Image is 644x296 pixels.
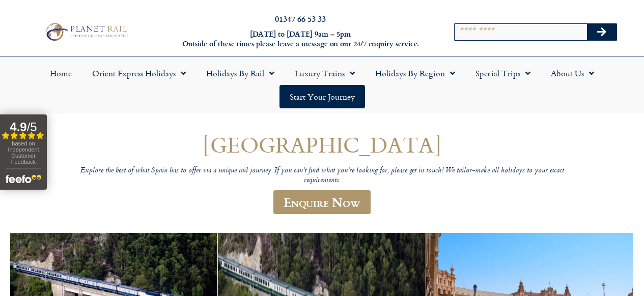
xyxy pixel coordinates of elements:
[196,62,285,85] a: Holidays by Rail
[285,62,365,85] a: Luxury Trains
[40,62,82,85] a: Home
[82,62,196,85] a: Orient Express Holidays
[5,62,639,108] nav: Menu
[275,13,326,24] a: 01347 66 53 33
[42,21,130,42] img: Planet Rail Train Holidays Logo
[279,85,365,108] a: Start your Journey
[174,29,427,48] h6: [DATE] to [DATE] 9am – 5pm Outside of these times please leave a message on our 24/7 enquiry serv...
[541,62,604,85] a: About Us
[587,24,617,40] button: Search
[365,62,465,85] a: Holidays by Region
[78,133,567,157] h1: [GEOGRAPHIC_DATA]
[273,190,371,214] a: Enquire Now
[78,166,567,185] p: Explore the best of what Spain has to offer via a unique rail journey. If you can’t find what you...
[465,62,541,85] a: Special Trips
